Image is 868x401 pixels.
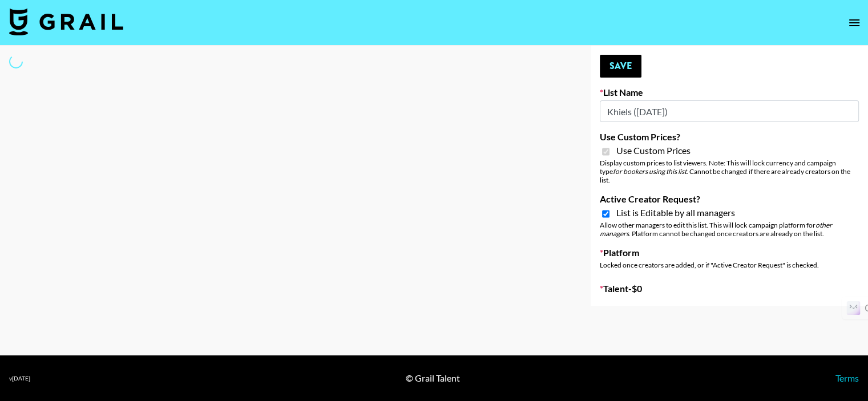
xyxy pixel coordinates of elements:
[613,167,687,176] em: for bookers using this list
[600,55,641,78] button: Save
[600,261,859,269] div: Locked once creators are added, or if "Active Creator Request" is checked.
[835,372,859,383] a: Terms
[600,221,831,238] em: other managers
[616,145,691,156] span: Use Custom Prices
[9,375,30,382] div: v [DATE]
[600,131,859,143] label: Use Custom Prices?
[600,283,859,294] label: Talent - $ 0
[600,221,859,238] div: Allow other managers to edit this list. This will lock campaign platform for . Platform cannot be...
[843,11,866,34] button: open drawer
[9,8,123,35] img: Grail Talent
[600,159,859,184] div: Display custom prices to list viewers. Note: This will lock currency and campaign type . Cannot b...
[600,87,859,98] label: List Name
[616,207,735,218] span: List is Editable by all managers
[600,247,859,258] label: Platform
[600,193,859,205] label: Active Creator Request?
[406,372,460,384] div: © Grail Talent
